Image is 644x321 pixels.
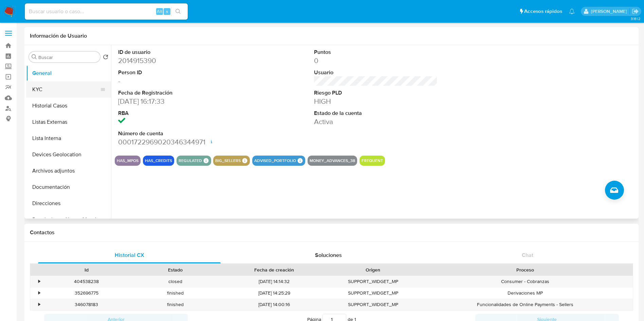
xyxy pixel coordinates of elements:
[157,8,162,15] span: Alt
[26,212,111,228] button: Restricciones Nuevo Mundo
[314,56,438,65] dd: 0
[26,195,111,212] button: Direcciones
[314,109,438,117] dt: Estado de la cuenta
[131,287,220,299] div: finished
[329,276,418,287] div: SUPPORT_WIDGET_MP
[26,130,111,146] button: Lista Interna
[118,97,242,106] dd: [DATE] 16:17:33
[42,299,131,310] div: 346078183
[166,8,168,15] span: s
[418,287,633,299] div: Derivaciones MP
[418,276,633,287] div: Consumer - Cobranzas
[26,81,106,98] button: KYC
[314,117,438,126] dd: Activa
[38,290,40,296] div: •
[32,54,37,60] button: Buscar
[314,69,438,76] dt: Usuario
[118,130,242,137] dt: Número de cuenta
[118,109,242,117] dt: RBA
[314,89,438,97] dt: Riesgo PLD
[26,98,111,114] button: Historial Casos
[329,299,418,310] div: SUPPORT_WIDGET_MP
[25,7,188,16] input: Buscar usuario o caso...
[118,89,242,97] dt: Fecha de Registración
[524,8,562,15] span: Accesos rápidos
[26,163,111,179] button: Archivos adjuntos
[422,266,628,273] div: Proceso
[118,76,242,86] dd: -
[118,56,242,65] dd: 2014915390
[569,8,575,14] a: Notificaciones
[225,266,324,273] div: Fecha de creación
[47,266,126,273] div: Id
[131,299,220,310] div: finished
[26,114,111,130] button: Listas Externas
[42,287,131,299] div: 352696775
[171,7,185,16] button: search-icon
[315,251,342,259] span: Soluciones
[103,54,108,62] button: Volver al orden por defecto
[115,251,144,259] span: Historial CX
[38,54,97,60] input: Buscar
[42,276,131,287] div: 404538238
[26,65,111,81] button: General
[118,48,242,56] dt: ID de usuario
[220,276,329,287] div: [DATE] 14:14:32
[632,8,639,15] a: Salir
[418,299,633,310] div: Funcionalidades de Online Payments - Sellers
[136,266,215,273] div: Estado
[220,287,329,299] div: [DATE] 14:25:29
[118,137,242,147] dd: 0001722969020346344971
[118,69,242,76] dt: Person ID
[38,301,40,308] div: •
[333,266,413,273] div: Origen
[131,276,220,287] div: closed
[329,287,418,299] div: SUPPORT_WIDGET_MP
[314,97,438,106] dd: HIGH
[30,229,633,236] h1: Contactos
[314,48,438,56] dt: Puntos
[522,251,533,259] span: Chat
[591,8,629,15] p: alan.cervantesmartinez@mercadolibre.com.mx
[38,278,40,285] div: •
[26,146,111,163] button: Devices Geolocation
[26,179,111,195] button: Documentación
[220,299,329,310] div: [DATE] 14:00:16
[30,33,87,39] h1: Información de Usuario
